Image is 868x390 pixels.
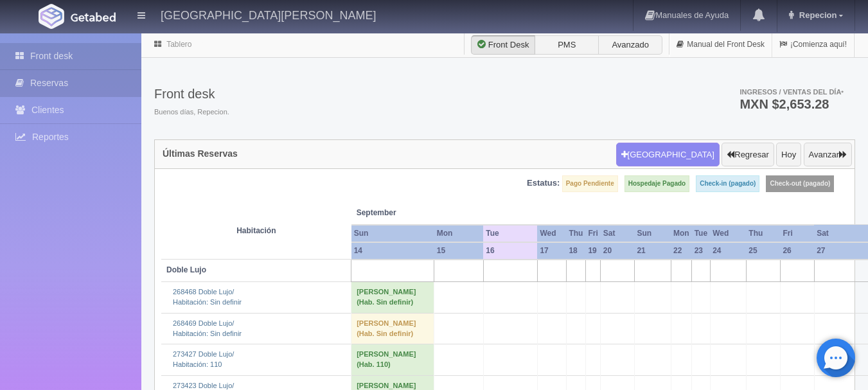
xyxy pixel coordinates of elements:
td: [PERSON_NAME] (Hab. Sin definir) [351,313,434,344]
th: Sun [351,225,434,242]
h3: MXN $2,653.28 [740,98,844,111]
label: Avanzado [598,35,662,55]
th: 26 [780,242,814,260]
th: Mon [671,225,692,242]
img: Getabed [39,4,64,29]
h4: [GEOGRAPHIC_DATA][PERSON_NAME] [161,6,376,22]
label: Check-out (pagado) [766,175,834,192]
th: 21 [634,242,671,260]
span: Ingresos / Ventas del día [740,88,844,96]
th: 19 [585,242,600,260]
a: 273427 Doble Lujo/Habitación: 110 [173,350,234,368]
button: Avanzar [804,143,852,167]
td: [PERSON_NAME] (Hab. Sin definir) [351,282,434,313]
span: Buenos días, Repecion. [154,107,229,118]
button: [GEOGRAPHIC_DATA] [616,143,720,167]
h3: Front desk [154,87,229,101]
span: Repecion [796,10,837,20]
th: 23 [692,242,710,260]
th: 14 [351,242,434,260]
th: Wed [710,225,746,242]
label: Estatus: [527,177,560,190]
th: Fri [780,225,814,242]
th: Tue [692,225,710,242]
th: 16 [483,242,537,260]
th: Fri [585,225,600,242]
button: Hoy [776,143,801,167]
th: 17 [537,242,566,260]
th: Thu [746,225,780,242]
label: Hospedaje Pagado [624,175,689,192]
th: 20 [601,242,635,260]
th: Thu [566,225,585,242]
label: PMS [535,35,599,55]
th: Sat [601,225,635,242]
h4: Últimas Reservas [163,149,238,159]
th: 24 [710,242,746,260]
label: Check-in (pagado) [696,175,759,192]
a: 268468 Doble Lujo/Habitación: Sin definir [173,288,242,306]
th: 15 [434,242,484,260]
label: Pago Pendiente [562,175,618,192]
th: 18 [566,242,585,260]
a: Tablero [166,40,191,49]
th: 22 [671,242,692,260]
img: Getabed [71,12,116,22]
td: [PERSON_NAME] (Hab. 110) [351,344,434,375]
th: 25 [746,242,780,260]
a: Manual del Front Desk [669,32,772,57]
a: 268469 Doble Lujo/Habitación: Sin definir [173,319,242,337]
label: Front Desk [471,35,535,55]
span: September [357,208,479,218]
a: ¡Comienza aquí! [772,32,854,57]
button: Regresar [722,143,774,167]
th: Tue [483,225,537,242]
th: Wed [537,225,566,242]
th: Mon [434,225,484,242]
th: Sun [634,225,671,242]
strong: Habitación [236,226,276,235]
b: Doble Lujo [166,265,206,274]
